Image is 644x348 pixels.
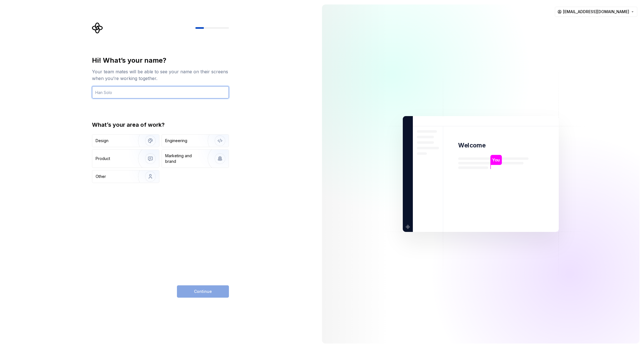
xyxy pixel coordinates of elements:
div: Your team mates will be able to see your name on their screens when you’re working together. [92,68,229,82]
div: Other [96,174,106,179]
div: Marketing and brand [165,153,203,164]
p: Welcome [458,141,486,149]
div: Engineering [165,138,187,144]
div: Design [96,138,108,144]
svg: Supernova Logo [92,22,103,34]
div: What’s your area of work? [92,121,229,129]
p: You [492,157,500,163]
button: [EMAIL_ADDRESS][DOMAIN_NAME] [555,7,637,17]
input: Han Solo [92,86,229,98]
span: [EMAIL_ADDRESS][DOMAIN_NAME] [563,9,629,15]
div: Product [96,156,110,161]
div: Hi! What’s your name? [92,56,229,65]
